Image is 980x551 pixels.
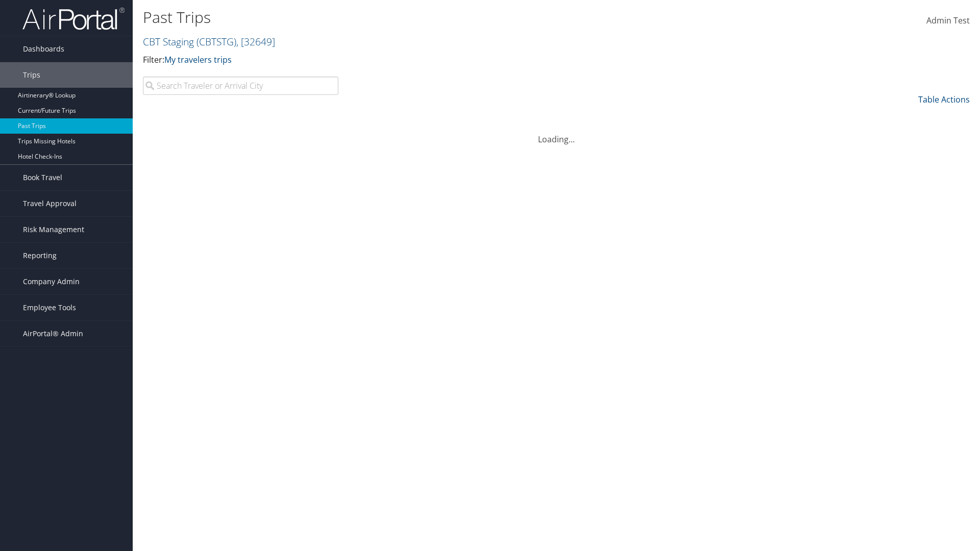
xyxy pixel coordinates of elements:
[926,5,970,37] a: Admin Test
[23,36,64,62] span: Dashboards
[143,121,970,145] div: Loading...
[23,217,84,242] span: Risk Management
[22,7,125,31] img: airportal-logo.png
[23,321,83,346] span: AirPortal® Admin
[164,54,232,65] a: My travelers trips
[236,35,275,48] span: , [ 32649 ]
[23,62,40,88] span: Trips
[23,295,76,320] span: Employee Tools
[143,54,694,67] p: Filter:
[143,77,338,95] input: Search Traveler or Arrival City
[143,35,275,48] a: CBT Staging
[23,191,77,216] span: Travel Approval
[143,7,694,28] h1: Past Trips
[926,15,970,26] span: Admin Test
[23,269,80,294] span: Company Admin
[23,243,57,268] span: Reporting
[197,35,236,48] span: ( CBTSTG )
[23,165,62,190] span: Book Travel
[918,94,970,105] a: Table Actions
